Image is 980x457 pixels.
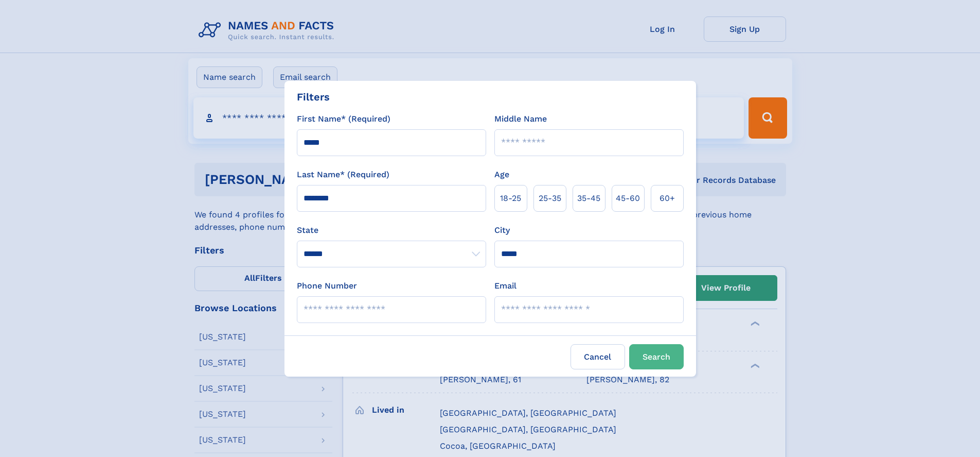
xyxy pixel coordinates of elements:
[494,113,547,125] label: Middle Name
[297,224,486,236] label: State
[616,192,640,205] span: 45‑60
[494,224,510,236] label: City
[297,280,357,292] label: Phone Number
[571,344,625,369] label: Cancel
[539,192,561,205] span: 25‑35
[494,280,516,292] label: Email
[660,192,675,205] span: 60+
[629,344,684,369] button: Search
[297,89,330,105] div: Filters
[494,168,509,181] label: Age
[500,192,521,205] span: 18‑25
[577,192,600,205] span: 35‑45
[297,168,389,181] label: Last Name* (Required)
[297,113,390,125] label: First Name* (Required)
